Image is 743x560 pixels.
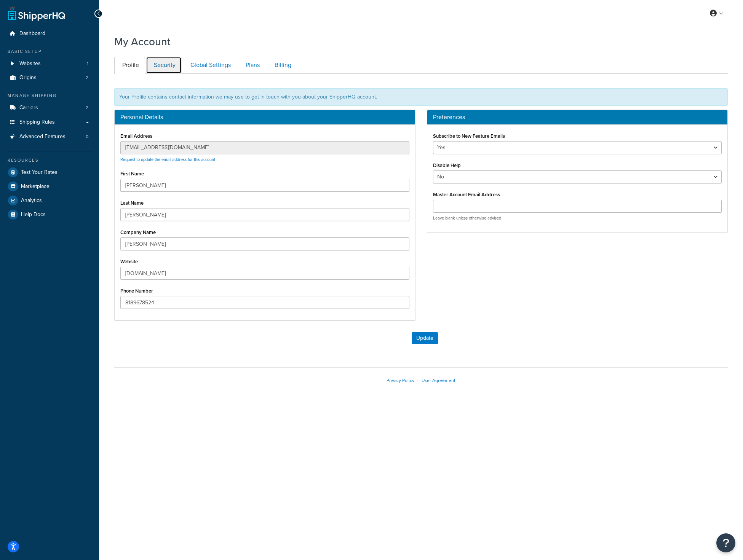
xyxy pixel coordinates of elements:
[433,133,505,139] label: Subscribe to New Feature Emails
[19,134,66,140] span: Advanced Features
[114,57,145,74] a: Profile
[422,377,455,384] a: User Agreement
[6,115,93,129] a: Shipping Rules
[6,165,93,179] a: Test Your Rates
[21,169,58,176] span: Test Your Rates
[433,192,500,197] label: Master Account Email Address
[120,171,144,177] label: First Name
[6,194,93,207] a: Analytics
[87,60,88,67] span: 1
[238,57,266,74] a: Plans
[387,377,414,384] a: Privacy Policy
[6,27,93,41] a: Dashboard
[6,157,93,164] div: Resources
[114,88,728,106] div: Your Profile contains contact information we may use to get in touch with you about your ShipperH...
[120,114,409,121] h3: Personal Details
[6,57,93,71] a: Websites 1
[6,101,93,115] li: Carriers
[146,57,182,74] a: Security
[433,215,722,221] p: Leave blank unless otherwise advised
[6,130,93,144] li: Advanced Features
[433,162,461,168] label: Disable Help
[19,60,41,67] span: Websites
[120,229,156,235] label: Company Name
[8,6,65,21] a: ShipperHQ Home
[19,30,45,37] span: Dashboard
[21,183,50,190] span: Marketplace
[6,180,93,193] a: Marketplace
[120,156,215,162] a: Request to update the email address for this account
[6,48,93,55] div: Basic Setup
[86,105,88,111] span: 2
[182,57,237,74] a: Global Settings
[417,377,419,384] span: |
[6,92,93,99] div: Manage Shipping
[120,133,152,139] label: Email Address
[412,332,438,344] button: Update
[86,75,88,81] span: 2
[19,75,37,81] span: Origins
[6,130,93,144] a: Advanced Features 0
[267,57,297,74] a: Billing
[120,288,153,294] label: Phone Number
[6,101,93,115] a: Carriers 2
[6,71,93,85] a: Origins 2
[114,34,171,49] h1: My Account
[6,208,93,221] a: Help Docs
[86,134,88,140] span: 0
[6,57,93,71] li: Websites
[433,114,722,121] h3: Preferences
[19,119,55,126] span: Shipping Rules
[19,105,38,111] span: Carriers
[716,533,735,552] button: Open Resource Center
[6,71,93,85] li: Origins
[120,259,138,264] label: Website
[21,212,46,218] span: Help Docs
[120,200,144,206] label: Last Name
[21,197,42,204] span: Analytics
